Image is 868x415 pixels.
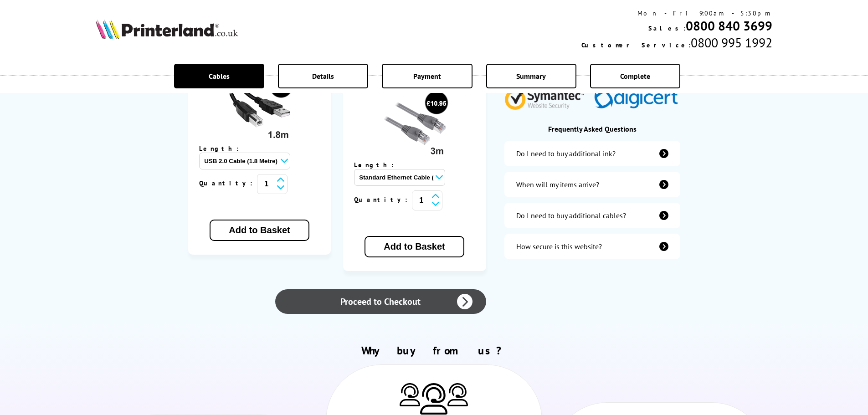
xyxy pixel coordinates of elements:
div: How secure is this website? [516,242,602,251]
button: Add to Basket [365,236,464,257]
span: Cables [209,72,230,81]
img: Printerland Logo [96,19,238,39]
button: Add to Basket [210,220,309,241]
a: 0800 840 3699 [686,17,772,34]
img: Printer Experts [420,383,447,415]
a: additional-cables [504,203,680,228]
img: Printer Experts [447,383,468,406]
a: secure-website [504,234,680,259]
span: Sales: [648,24,686,32]
img: Symantec Website Security [504,84,591,110]
div: Do I need to buy additional ink? [516,149,616,158]
span: Length: [199,144,248,153]
div: Frequently Asked Questions [504,124,680,133]
div: Do I need to buy additional cables? [516,211,626,220]
a: additional-ink [504,141,680,166]
span: Quantity: [354,195,412,204]
span: Quantity: [199,179,257,187]
span: Summary [516,72,546,81]
span: Complete [620,72,650,81]
span: Customer Service: [581,41,691,49]
img: Digicert [594,89,680,110]
span: 0800 995 1992 [691,34,772,51]
span: Length: [354,161,403,169]
span: Payment [413,72,441,81]
img: usb cable [225,74,293,143]
h2: Why buy from us? [96,343,773,358]
div: When will my items arrive? [516,180,599,189]
div: Mon - Fri 9:00am - 5:30pm [581,9,772,17]
img: Ethernet cable [380,91,449,159]
a: Proceed to Checkout [275,289,486,314]
a: items-arrive [504,172,680,197]
span: Details [312,72,334,81]
img: Printer Experts [400,383,420,406]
